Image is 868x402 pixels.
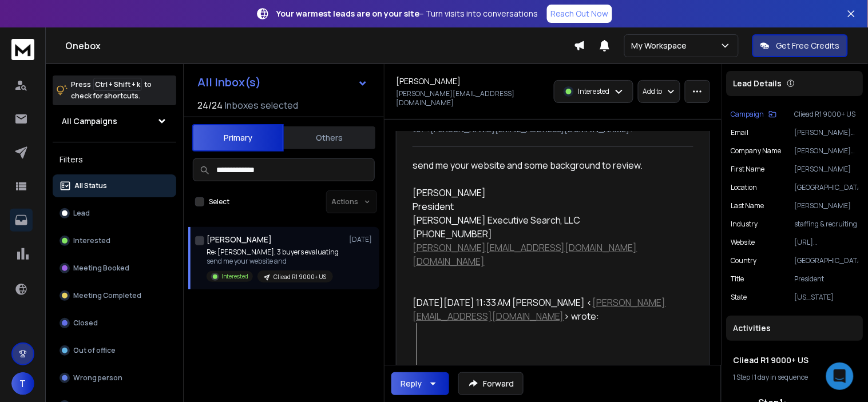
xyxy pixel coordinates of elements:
[458,372,524,395] button: Forward
[93,78,142,91] span: Ctrl + Shift + k
[731,293,747,302] p: State
[731,165,765,174] p: First Name
[221,272,248,281] p: Interested
[284,125,375,150] button: Others
[53,174,176,197] button: All Status
[795,165,859,174] p: [PERSON_NAME]
[53,339,176,362] button: Out of office
[349,235,375,244] p: [DATE]
[731,220,758,229] p: industry
[65,39,574,53] h1: Onebox
[207,248,339,257] p: Re: [PERSON_NAME], 3 buyers evaluating
[391,372,449,395] button: Reply
[413,158,684,172] div: send me your website and some background to review.
[734,355,857,366] h1: Cliead R1 9000+ US
[276,8,538,19] p: – Turn visits into conversations
[274,273,326,281] p: Cliead R1 9000+ US
[795,256,859,265] p: [GEOGRAPHIC_DATA]
[795,293,859,302] p: [US_STATE]
[53,312,176,335] button: Closed
[225,98,298,112] h3: Inboxes selected
[207,257,339,266] p: send me your website and
[197,98,223,112] span: 24 / 24
[734,372,751,382] span: 1 Step
[53,257,176,280] button: Meeting Booked
[73,209,90,218] p: Lead
[795,201,859,210] p: [PERSON_NAME]
[53,229,176,252] button: Interested
[396,75,461,87] h1: [PERSON_NAME]
[643,87,663,96] p: Add to
[73,291,141,300] p: Meeting Completed
[795,220,859,229] p: staffing & recruiting
[731,128,749,137] p: Email
[396,89,547,108] p: [PERSON_NAME][EMAIL_ADDRESS][DOMAIN_NAME]
[71,79,152,102] p: Press to check for shortcuts.
[795,183,859,192] p: [GEOGRAPHIC_DATA]
[731,146,782,156] p: Company Name
[731,238,755,247] p: website
[632,40,692,51] p: My Workspace
[209,197,229,206] label: Select
[734,78,782,89] p: Lead Details
[731,110,777,119] button: Campaign
[795,274,859,284] p: President
[795,128,859,137] p: [PERSON_NAME][EMAIL_ADDRESS][DOMAIN_NAME]
[795,146,859,156] p: [PERSON_NAME] Executive Search
[734,373,857,382] div: |
[74,181,107,190] p: All Status
[73,264,129,273] p: Meeting Booked
[413,255,485,268] a: [DOMAIN_NAME]
[11,372,34,395] button: T
[413,241,637,254] a: [PERSON_NAME][EMAIL_ADDRESS][DOMAIN_NAME]
[192,124,284,152] button: Primary
[547,5,612,23] a: Reach Out Now
[727,316,863,341] div: Activities
[11,39,34,60] img: logo
[73,319,98,328] p: Closed
[276,8,419,19] strong: Your warmest leads are on your site
[73,236,110,245] p: Interested
[826,363,854,390] div: Open Intercom Messenger
[53,202,176,225] button: Lead
[73,373,122,383] p: Wrong person
[188,71,377,94] button: All Inbox(s)
[731,110,764,119] p: Campaign
[53,110,176,133] button: All Campaigns
[62,116,117,127] h1: All Campaigns
[731,183,758,192] p: location
[578,87,610,96] p: Interested
[795,238,859,247] p: [URL][DOMAIN_NAME]
[752,34,848,57] button: Get Free Credits
[550,8,609,19] p: Reach Out Now
[197,77,261,88] h1: All Inbox(s)
[53,152,176,168] h3: Filters
[755,372,808,382] span: 1 day in sequence
[776,40,840,51] p: Get Free Credits
[73,346,116,355] p: Out of office
[413,296,684,323] div: [DATE][DATE] 11:33 AM [PERSON_NAME] < > wrote:
[731,256,757,265] p: Country
[795,110,859,119] p: Cliead R1 9000+ US
[413,186,684,268] div: [PERSON_NAME] President [PERSON_NAME] Executive Search, LLC [PHONE_NUMBER]
[53,284,176,307] button: Meeting Completed
[731,274,744,284] p: title
[53,367,176,389] button: Wrong person
[731,201,764,210] p: Last Name
[401,378,422,389] div: Reply
[207,234,272,245] h1: [PERSON_NAME]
